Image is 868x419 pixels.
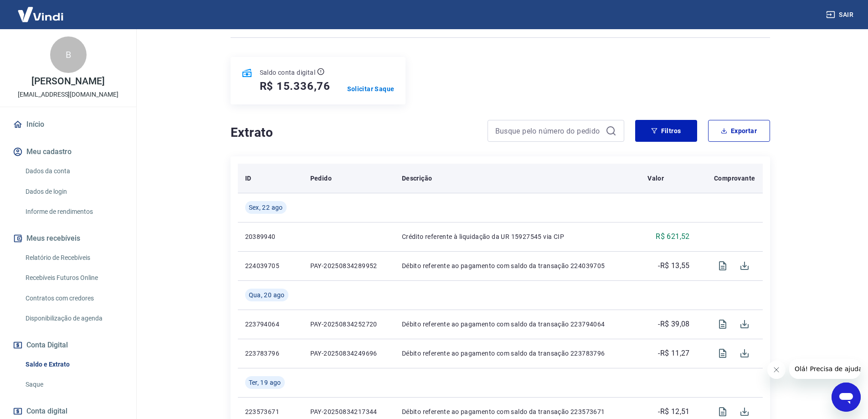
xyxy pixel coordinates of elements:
span: Olá! Precisa de ajuda? [5,6,77,14]
p: PAY-20250834252720 [310,320,387,329]
a: Início [11,114,125,134]
p: ID [245,174,252,183]
p: Débito referente ao pagamento com saldo da transação 224039705 [402,261,633,270]
p: Débito referente ao pagamento com saldo da transação 223573671 [402,407,633,416]
a: Relatório de Recebíveis [22,248,125,267]
a: Informe de rendimentos [22,202,125,221]
p: Débito referente ao pagamento com saldo da transação 223783796 [402,349,633,358]
button: Sair [824,6,857,23]
iframe: Botão para abrir a janela de mensagens [832,383,861,412]
p: [PERSON_NAME] [31,77,104,86]
iframe: Fechar mensagem [767,361,786,379]
p: 223573671 [245,407,296,416]
h5: R$ 15.336,76 [260,79,331,93]
span: Visualizar [712,313,734,335]
iframe: Mensagem da empresa [789,359,861,379]
p: Valor [647,174,664,183]
p: 20389940 [245,232,296,241]
button: Conta Digital [11,335,125,355]
p: 223794064 [245,320,296,329]
p: [EMAIL_ADDRESS][DOMAIN_NAME] [18,90,118,99]
p: -R$ 13,55 [658,260,690,271]
p: Débito referente ao pagamento com saldo da transação 223794064 [402,320,633,329]
button: Filtros [635,120,697,142]
p: PAY-20250834249696 [310,349,387,358]
span: Visualizar [712,342,734,364]
p: 224039705 [245,261,296,270]
p: Comprovante [714,174,755,183]
div: B [50,36,87,73]
a: Saque [22,375,125,394]
p: PAY-20250834289952 [310,261,387,270]
p: Descrição [402,174,432,183]
h4: Extrato [231,124,477,142]
a: Recebíveis Futuros Online [22,269,125,287]
span: Qua, 20 ago [249,290,285,300]
span: Download [734,342,755,364]
a: Saldo e Extrato [22,355,125,374]
a: Dados de login [22,182,125,201]
input: Busque pelo número do pedido [495,124,602,138]
p: -R$ 12,51 [658,406,690,417]
span: Download [734,313,755,335]
span: Download [734,255,755,277]
a: Dados da conta [22,162,125,181]
p: Crédito referente à liquidação da UR 15927545 via CIP [402,232,633,241]
p: -R$ 11,27 [658,348,690,359]
a: Disponibilização de agenda [22,309,125,328]
p: PAY-20250834217344 [310,407,387,416]
span: Visualizar [712,255,734,277]
button: Meus recebíveis [11,228,125,248]
a: Contratos com credores [22,289,125,308]
p: Saldo conta digital [260,68,316,77]
p: R$ 621,52 [656,231,690,242]
p: -R$ 39,08 [658,319,690,330]
span: Conta digital [26,405,67,418]
p: Pedido [310,174,332,183]
button: Exportar [708,120,770,142]
a: Solicitar Saque [347,84,395,93]
button: Meu cadastro [11,142,125,162]
span: Sex, 22 ago [249,203,283,212]
span: Ter, 19 ago [249,378,281,387]
p: 223783796 [245,349,296,358]
img: Vindi [11,0,70,28]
